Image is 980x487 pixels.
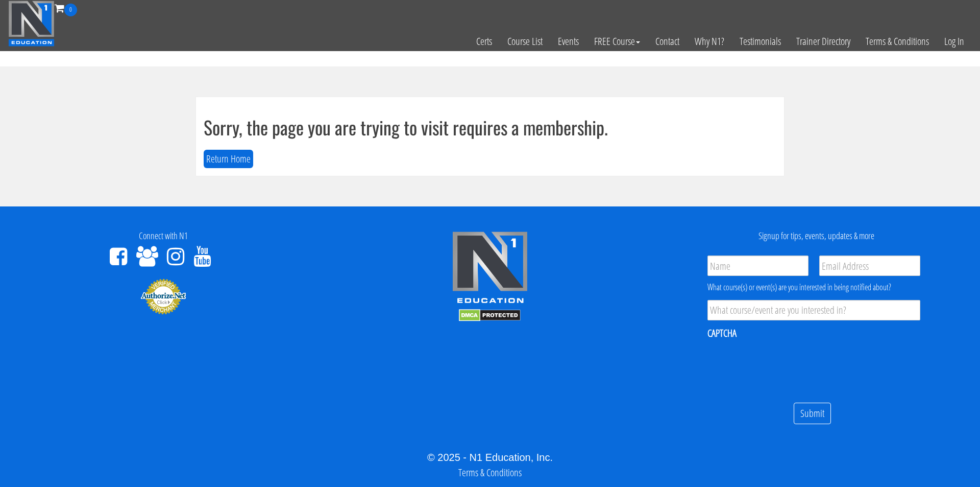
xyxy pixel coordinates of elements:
[452,231,528,307] img: n1-edu-logo
[937,16,972,66] a: Log In
[586,16,648,66] a: FREE Course
[707,327,737,340] label: CAPTCHA
[794,403,831,425] input: Submit
[8,231,319,241] h4: Connect with N1
[55,1,77,15] a: 0
[8,1,55,47] img: n1-education
[789,16,858,66] a: Trainer Directory
[458,466,522,479] a: Terms & Conditions
[140,278,186,315] img: Authorize.Net Merchant - Click to Verify
[500,16,550,66] a: Course List
[687,16,732,66] a: Why N1?
[707,256,808,276] input: Name
[469,16,500,66] a: Certs
[707,346,863,386] iframe: reCAPTCHA
[707,281,920,293] div: What course(s) or event(s) are you interested in being notified about?
[648,16,687,66] a: Contact
[204,150,253,169] button: Return Home
[459,309,521,321] img: DMCA.com Protection Status
[64,4,77,16] span: 0
[550,16,586,66] a: Events
[707,300,920,320] input: What course/event are you interested in?
[8,450,972,465] div: © 2025 - N1 Education, Inc.
[819,256,920,276] input: Email Address
[661,231,972,241] h4: Signup for tips, events, updates & more
[204,117,776,137] h1: Sorry, the page you are trying to visit requires a membership.
[858,16,937,66] a: Terms & Conditions
[732,16,789,66] a: Testimonials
